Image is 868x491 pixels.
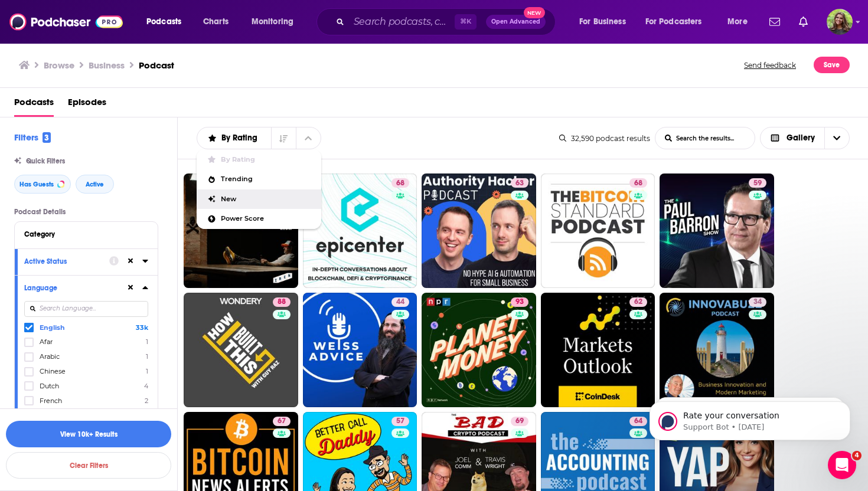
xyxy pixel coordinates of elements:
a: 88 [273,297,291,307]
span: Afar [40,338,53,346]
h1: Business [89,60,125,71]
span: ⌘ K [455,14,477,30]
span: Active [86,181,104,188]
a: 68 [303,174,417,288]
span: 88 [278,296,286,308]
span: 2 [145,397,148,405]
button: Choose View [760,127,850,149]
button: open menu [719,12,762,31]
span: For Business [579,14,626,30]
span: Gallery [787,134,815,142]
h3: Podcast [139,60,174,71]
a: 62 [629,297,647,307]
button: Sort Direction [271,127,296,149]
span: Has Guests [19,181,54,188]
iframe: Intercom live chat [828,451,856,479]
span: Podcasts [146,14,181,30]
a: 44 [391,297,409,307]
button: open menu [243,12,309,31]
span: Arabic [40,352,60,361]
iframe: Intercom notifications message [632,377,868,459]
span: By Rating [221,134,262,142]
span: New [524,7,545,18]
span: 68 [634,178,642,189]
a: Episodes [68,93,106,117]
span: 69 [515,415,524,427]
span: Quick Filters [26,157,65,165]
span: 1 [146,352,148,361]
span: 63 [515,178,524,189]
span: By Rating [221,156,312,163]
a: Show notifications dropdown [765,12,785,32]
a: 59 [749,178,766,188]
span: 4 [852,451,862,460]
div: Language [24,284,118,292]
a: 64 [629,417,647,426]
a: 59 [660,174,774,288]
span: Trending [221,176,312,182]
h2: Filters [14,132,51,143]
span: For Podcasters [645,14,702,30]
span: Open Advanced [491,19,540,25]
a: 63 [511,178,528,188]
span: 67 [278,415,286,427]
a: 44 [303,293,417,407]
button: View 10k+ Results [6,421,171,447]
div: Category [24,230,141,238]
a: 68 [629,178,647,188]
a: 72 [184,174,298,288]
a: 62 [541,293,655,407]
span: 33k [136,323,148,332]
button: Active Status [24,254,109,269]
button: close menu [197,134,271,142]
a: 34 [749,297,766,307]
button: Language [24,280,126,295]
span: Chinese [40,367,66,375]
span: Logged in as reagan34226 [827,9,853,35]
a: Podcasts [14,93,54,117]
button: Open AdvancedNew [486,15,546,29]
div: 32,590 podcast results [559,134,650,143]
button: open menu [138,12,197,31]
span: Monitoring [252,14,293,30]
span: 93 [515,296,524,308]
span: 68 [396,178,404,189]
span: Power Score [221,215,312,222]
button: open menu [571,12,641,31]
input: Search Language... [24,301,148,317]
button: Show profile menu [827,9,853,35]
a: Podchaser - Follow, Share and Rate Podcasts [9,11,123,33]
span: 62 [634,296,642,308]
a: Browse [44,60,74,71]
span: 1 [146,338,148,346]
button: Active [76,175,114,194]
button: Category [24,227,148,241]
span: 57 [396,415,404,427]
span: 34 [753,296,762,308]
span: English [40,323,65,332]
a: 63 [422,174,536,288]
p: Podcast Details [14,208,158,216]
span: Dutch [40,382,59,390]
h2: Choose List sort [197,127,321,149]
a: Show notifications dropdown [794,12,812,32]
a: 93 [511,297,528,307]
span: French [40,397,62,405]
span: New [221,196,312,202]
span: 1 [146,367,148,375]
a: 93 [422,293,536,407]
button: open menu [638,12,719,31]
button: close menu [296,127,321,149]
button: Save [814,57,850,73]
a: 69 [511,417,528,426]
span: 59 [753,178,762,189]
button: Send feedback [740,57,800,73]
a: 67 [273,417,291,426]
